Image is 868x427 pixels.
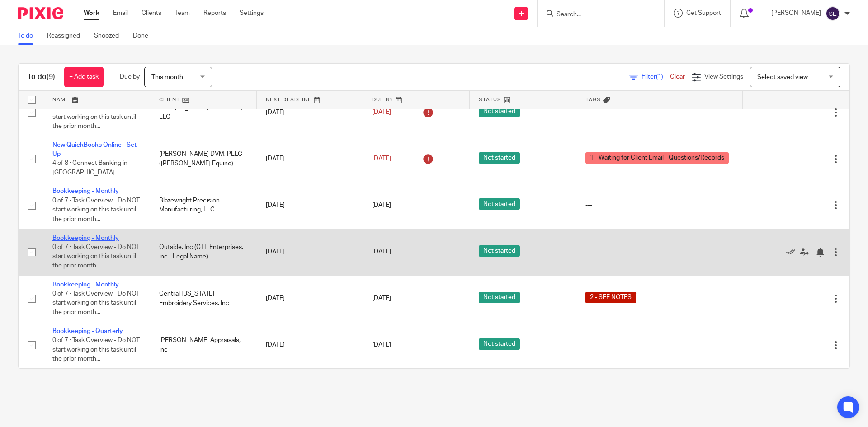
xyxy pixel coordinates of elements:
div: --- [585,340,734,349]
a: Bookkeeping - Monthly [52,282,119,288]
span: Not started [479,292,520,303]
a: Work [84,9,99,18]
h1: To do [28,72,55,82]
div: --- [585,108,734,117]
td: [DATE] [257,275,363,322]
td: [DATE] [257,136,363,182]
td: Central [US_STATE] Embroidery Services, Inc [150,275,257,322]
td: [DATE] [257,229,363,275]
td: West [US_STATE] Tent Rental, LLC [150,89,257,136]
span: Not started [479,152,520,164]
div: --- [585,247,734,256]
td: [PERSON_NAME] DVM, PLLC ([PERSON_NAME] Equine) [150,136,257,182]
a: Bookkeeping - Monthly [52,235,119,241]
a: Bookkeeping - Quarterly [52,328,123,334]
span: Select saved view [757,74,808,80]
span: Not started [479,198,520,210]
td: [DATE] [257,89,363,136]
span: 0 of 7 · Task Overview - Do NOT start working on this task until the prior month... [52,244,140,269]
span: 0 of 7 · Task Overview - Do NOT start working on this task until the prior month... [52,337,140,362]
td: Blazewright Precision Manufacturing, LLC [150,182,257,229]
a: Mark as done [786,247,800,256]
span: Tags [585,97,601,102]
span: 1 - Waiting for Client Email - Questions/Records [585,152,729,164]
span: [DATE] [372,296,391,302]
span: 0 of 7 · Task Overview - Do NOT start working on this task until the prior month... [52,104,140,129]
a: New QuickBooks Online - Set Up [52,142,137,157]
a: Reassigned [47,27,87,45]
a: Clients [142,9,161,18]
a: Done [133,27,155,45]
td: [DATE] [257,182,363,229]
a: Reports [203,9,226,18]
a: Settings [240,9,264,18]
img: Pixie [18,7,63,19]
span: Not started [479,106,520,117]
span: [DATE] [372,342,391,348]
span: Get Support [686,10,721,16]
p: [PERSON_NAME] [771,9,821,18]
td: [DATE] [257,322,363,368]
span: 0 of 7 · Task Overview - Do NOT start working on this task until the prior month... [52,197,140,222]
span: Filter [642,74,670,80]
span: [DATE] [372,249,391,255]
p: Due by [120,72,140,81]
span: (1) [656,74,663,80]
span: 2 - SEE NOTES [585,292,636,303]
td: Outside, Inc (CTF Enterprises, Inc - Legal Name) [150,229,257,275]
span: 0 of 7 · Task Overview - Do NOT start working on this task until the prior month... [52,291,140,315]
a: + Add task [64,67,104,87]
input: Search [556,11,637,19]
a: Team [175,9,190,18]
span: Not started [479,338,520,350]
a: Clear [670,74,685,80]
span: [DATE] [372,109,391,115]
span: Not started [479,245,520,257]
span: View Settings [704,74,743,80]
span: [DATE] [372,202,391,208]
img: svg%3E [826,6,840,21]
span: [DATE] [372,155,391,162]
a: Email [113,9,128,18]
td: [PERSON_NAME] Appraisals, Inc [150,322,257,368]
a: Bookkeeping - Monthly [52,188,119,194]
span: 4 of 8 · Connect Banking in [GEOGRAPHIC_DATA] [52,160,127,176]
a: Snoozed [94,27,126,45]
span: This month [151,74,183,80]
a: To do [18,27,40,45]
div: --- [585,201,734,210]
span: (9) [47,73,55,80]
